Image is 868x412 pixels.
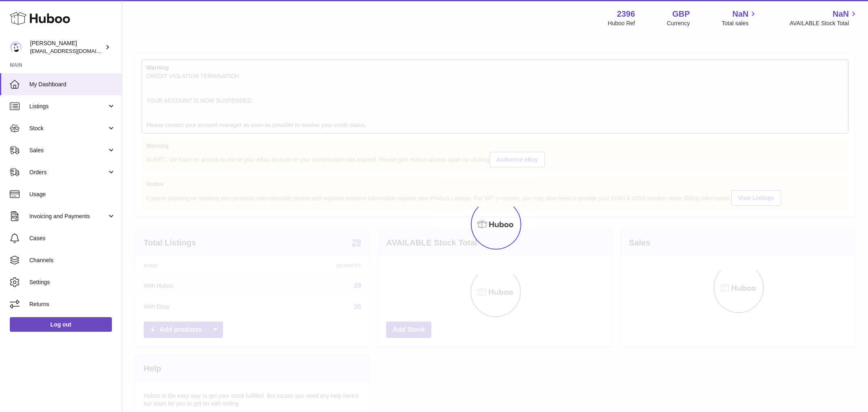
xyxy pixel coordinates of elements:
[789,20,858,27] span: AVAILABLE Stock Total
[29,169,107,176] span: Orders
[29,300,116,308] span: Returns
[29,191,116,198] span: Usage
[29,234,116,242] span: Cases
[30,48,120,54] span: [EMAIL_ADDRESS][DOMAIN_NAME]
[10,317,112,332] a: Log out
[30,39,103,55] div: [PERSON_NAME]
[617,9,635,20] strong: 2396
[667,20,690,27] div: Currency
[29,103,107,110] span: Listings
[789,9,858,27] a: NaN AVAILABLE Stock Total
[722,9,758,27] a: NaN Total sales
[29,125,107,132] span: Stock
[608,20,635,27] div: Huboo Ref
[29,256,116,264] span: Channels
[29,278,116,286] span: Settings
[29,147,107,154] span: Sales
[732,9,748,20] span: NaN
[10,41,22,53] img: internalAdmin-2396@internal.huboo.com
[672,9,690,20] strong: GBP
[833,9,849,20] span: NaN
[29,213,107,220] span: Invoicing and Payments
[722,20,758,27] span: Total sales
[29,81,116,88] span: My Dashboard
